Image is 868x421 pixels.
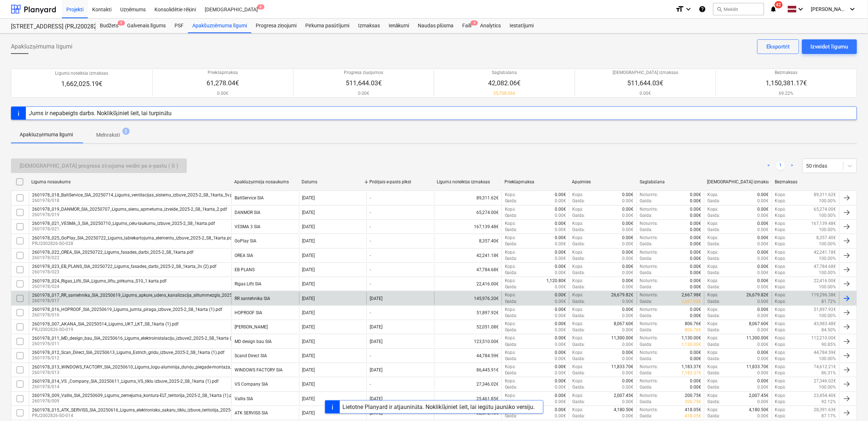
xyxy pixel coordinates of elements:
[505,192,516,198] p: Kopā :
[758,278,769,284] p: 0.00€
[434,292,502,304] div: 145,976.20€
[370,210,371,215] div: -
[235,238,256,243] div: GoPlay SIA
[414,19,458,33] div: Naudas plūsma
[690,192,701,198] p: 0.00€
[555,206,566,213] p: 0.00€
[505,249,516,256] p: Kopā :
[235,195,264,200] div: BaltService SIA
[622,235,634,241] p: 0.00€
[572,235,583,241] p: Kopā :
[640,284,653,290] p: Gaida :
[234,179,296,185] div: Apakšuzņēmēja nosaukums
[505,19,538,33] div: Iestatījumi
[819,284,836,290] p: 100.00%
[819,198,836,204] p: 100.00%
[302,296,315,301] div: [DATE]
[811,6,848,12] span: [PERSON_NAME]
[622,249,634,256] p: 0.00€
[814,206,836,213] p: 65,274.00€
[505,198,518,204] p: Gaida :
[257,4,264,9] span: 6
[775,198,786,204] p: Kopā :
[640,192,658,198] p: Noturēts :
[766,70,807,76] p: Bezmaksas
[384,19,414,33] div: Ienākumi
[302,195,315,200] div: [DATE]
[505,292,516,298] p: Kopā :
[207,70,239,76] p: Priekšapmaksa
[344,70,384,76] p: Progresa ziņojumos
[766,79,807,87] p: 1,150,381.17€
[301,19,354,33] div: Pirkuma pasūtījumi
[572,284,585,290] p: Gaida :
[370,238,371,243] div: -
[235,296,270,301] div: RR santehnika SIA
[622,192,634,198] p: 0.00€
[758,198,769,204] p: 0.00€
[775,249,786,256] p: Kopā :
[690,221,701,227] p: 0.00€
[32,298,271,304] p: 2601978/017
[622,284,634,290] p: 0.00€
[613,79,678,87] p: 511,644.03€
[555,292,566,298] p: 0.00€
[32,264,216,269] div: 2601978_023_EB_PLANS_SIA_20250722_Ligums_fasades_darbi_2025-2_S8_1karta_3v (2).pdf
[684,5,693,13] i: keyboard_arrow_down
[690,278,701,284] p: 0.00€
[302,253,315,258] div: [DATE]
[434,350,502,362] div: 44,784.59€
[555,213,566,219] p: 0.00€
[546,278,566,284] p: 1,120.80€
[775,227,786,233] p: Kopā :
[97,131,120,139] p: Melnraksti
[434,264,502,276] div: 47,784.68€
[344,79,384,87] p: 511,644.03€
[707,256,720,262] p: Gaida :
[758,299,769,305] p: 0.00€
[707,264,718,270] p: Kopā :
[716,6,722,12] span: search
[32,250,193,255] div: 2601978_022_OREA_SIA_20250722_Ligums_fasades_darbi_2025-2_S8_1karta.pdf
[758,241,769,247] p: 0.00€
[682,292,701,298] p: 2,667.98€
[707,292,718,298] p: Kopā :
[770,5,777,13] i: notifications
[707,249,718,256] p: Kopā :
[505,221,516,227] p: Kopā :
[690,241,701,247] p: 0.00€
[434,321,502,333] div: 52,051.08€
[707,299,720,305] p: Gaida :
[622,198,634,204] p: 0.00€
[471,20,478,26] span: 4
[505,227,518,233] p: Gaida :
[488,90,521,97] p: 35,708.06€
[707,179,769,184] div: [DEMOGRAPHIC_DATA] izmaksas
[555,264,566,270] p: 0.00€
[819,256,836,262] p: 100.00%
[555,284,566,290] p: 0.00€
[690,235,701,241] p: 0.00€
[775,270,786,276] p: Kopā :
[505,299,518,305] p: Gaida :
[572,179,634,185] div: Apņēmies
[170,19,188,33] a: PSF
[775,192,786,198] p: Kopā :
[848,5,857,13] i: keyboard_arrow_down
[505,307,516,313] p: Kopā :
[758,264,769,270] p: 0.00€
[95,19,123,33] div: Budžets
[758,206,769,213] p: 0.00€
[302,224,315,229] div: [DATE]
[505,264,516,270] p: Kopā :
[775,284,786,290] p: Kopā :
[20,131,73,139] p: Apakšuzņēmuma līgumi
[188,19,251,33] a: Apakšuzņēmuma līgumi
[32,241,233,247] p: PRJ2002826-SO-028
[555,241,566,247] p: 0.00€
[572,249,583,256] p: Kopā :
[32,226,215,232] p: 2601978/021
[235,210,260,215] div: DANMOR SIA
[302,281,315,286] div: [DATE]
